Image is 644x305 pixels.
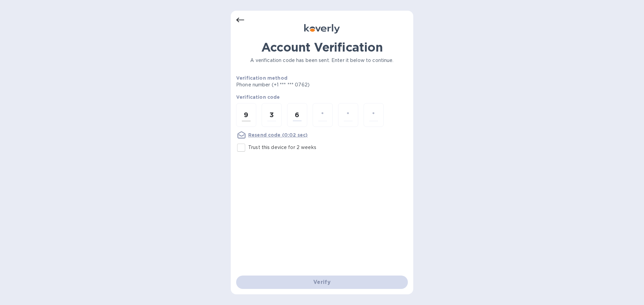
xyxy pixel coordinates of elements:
[236,75,287,81] b: Verification method
[236,40,408,54] h1: Account Verification
[248,132,308,138] u: Resend code (0:02 sec)
[248,144,316,151] p: Trust this device for 2 weeks
[236,57,408,64] p: A verification code has been sent. Enter it below to continue.
[236,81,361,88] p: Phone number (+1 *** *** 0762)
[236,94,408,100] p: Verification code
